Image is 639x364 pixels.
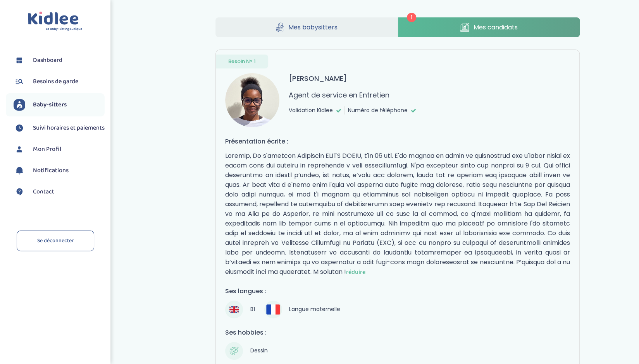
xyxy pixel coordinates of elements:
[33,77,78,86] span: Besoins de garde
[289,106,333,114] span: Validation Kidlee
[225,137,570,146] h4: Présentation écrite :
[289,90,389,100] p: Agent de service en Entretien
[288,22,338,32] span: Mes babysitters
[473,22,517,32] span: Mes candidats
[228,58,256,65] span: Besoin N° 1
[14,99,105,111] a: Baby-sitters
[247,345,271,356] span: Dessin
[215,17,398,37] a: Mes babysitters
[398,17,580,37] a: Mes candidats
[14,99,25,111] img: babysitters.svg
[14,55,25,66] img: dashboard.svg
[14,122,25,134] img: suivihoraire.svg
[247,304,258,315] span: B1
[14,144,25,155] img: profil.svg
[14,122,105,134] a: Suivi horaires et paiements
[225,286,570,296] h4: Ses langues :
[225,73,279,127] img: avatar
[33,56,62,65] span: Dashboard
[225,328,570,337] h4: Ses hobbies :
[225,151,570,277] p: Loremip, Do s'ametcon Adipiscin ELITS DOEIU, t'in 06 utl. E'do magnaa en admin ve quisnostrud exe...
[33,166,69,175] span: Notifications
[348,106,408,114] span: Numéro de téléphone
[14,144,105,155] a: Mon Profil
[14,55,105,66] a: Dashboard
[33,100,67,109] span: Baby-sitters
[14,186,105,198] a: Contact
[33,123,105,133] span: Suivi horaires et paiements
[14,76,105,87] a: Besoins de garde
[28,12,83,31] img: logo.svg
[266,304,280,314] img: Français
[14,165,105,176] a: Notifications
[17,231,94,251] a: Se déconnecter
[33,145,61,154] span: Mon Profil
[33,187,54,197] span: Contact
[229,305,239,314] img: Anglais
[346,267,365,277] span: réduire
[289,73,347,84] h3: [PERSON_NAME]
[286,304,344,315] span: Langue maternelle
[14,186,25,198] img: contact.svg
[14,76,25,87] img: besoin.svg
[14,165,25,176] img: notification.svg
[407,13,416,22] span: 1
